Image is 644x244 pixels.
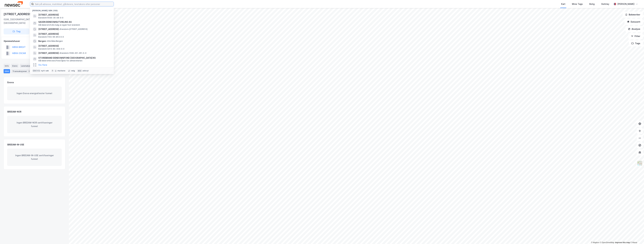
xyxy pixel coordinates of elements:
span: [STREET_ADDRESS] [38,32,110,36]
span: Eiendom • 1508-201-261-0-0 [59,52,86,54]
span: Gårdeiere • Utvikl./salg av egen fast eiendom [38,24,80,26]
div: Mine Tags [572,2,583,6]
div: 3 [28,70,31,73]
div: Ingen Enova energiattester funnet [7,87,62,100]
span: • [47,40,47,42]
iframe: Chat Widget [629,230,644,244]
div: Ingen BREEAM-IN-USE sertifiseringer funnet [7,149,62,166]
div: velg [71,70,75,72]
span: Eiendom • 1103-56-953-0-0 [38,36,64,38]
div: Transaksjoner [11,69,32,73]
div: Ingen BREEAM-NOR sertifiseringer funnet [7,116,62,133]
div: ESG [4,69,10,73]
div: BREEAM-NOR [7,110,21,114]
div: Kart [561,2,565,6]
div: Kontrollprogram for chat [629,230,644,244]
span: SAGEN EIENDOMSUTVIKLING AS [38,20,110,24]
span: [STREET_ADDRESS] [38,13,110,17]
input: Søk på adresse, matrikkel, gårdeiere, leietakere eller personer [34,2,114,6]
button: Filter [628,33,643,39]
button: Vis flere [38,63,47,67]
a: Improve this map [615,241,630,244]
span: [STREET_ADDRESS] [38,27,59,31]
div: Ctrl + k [32,69,40,72]
div: Leietakere [20,64,36,68]
span: STOREBRAND EIENDOMSFOND [GEOGRAPHIC_DATA] KS [38,56,110,60]
div: Info [4,64,10,68]
div: Eiere [11,64,19,68]
button: Tags [629,40,643,46]
span: Eiendom • 4213-84-349-0-0 [38,48,65,50]
button: Datasett [625,19,643,25]
div: avbryt [83,70,89,72]
a: OpenStreetMap [600,241,614,244]
button: Bokmerker [623,12,643,18]
button: Analyse [625,26,643,32]
span: Eiendom • [STREET_ADDRESS] [59,28,87,30]
span: • [59,28,60,30]
div: 0286, [GEOGRAPHIC_DATA], [GEOGRAPHIC_DATA] [4,18,43,25]
img: newsec-logo.f6e21ccffca1b3a03d2d.png [5,1,23,7]
div: [PERSON_NAME] [617,2,634,6]
div: markere [58,70,65,72]
div: BREEAM-IN-USE [7,143,24,146]
div: Bolig [589,2,595,6]
div: Enova [7,81,14,84]
div: nytt søk [41,70,49,72]
span: • [59,52,60,54]
div: [PERSON_NAME] søk (100) [30,7,114,12]
div: Hjemmelshaver [4,39,65,43]
div: esc [77,69,82,72]
a: Mapbox [591,241,599,244]
button: Tag [4,28,29,34]
div: Verktøy [601,2,609,6]
div: [STREET_ADDRESS] [4,12,33,16]
span: [STREET_ADDRESS] [38,51,59,55]
img: Z [637,160,643,166]
span: Gårdeiere • Innvest/fond åpne for allmennheten [38,60,82,62]
span: [STREET_ADDRESS] [38,44,110,48]
span: Eiendom • 5530-30-48-0-0 [38,17,63,19]
span: Område • Bergen [47,40,63,42]
span: Bergen [38,39,46,43]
